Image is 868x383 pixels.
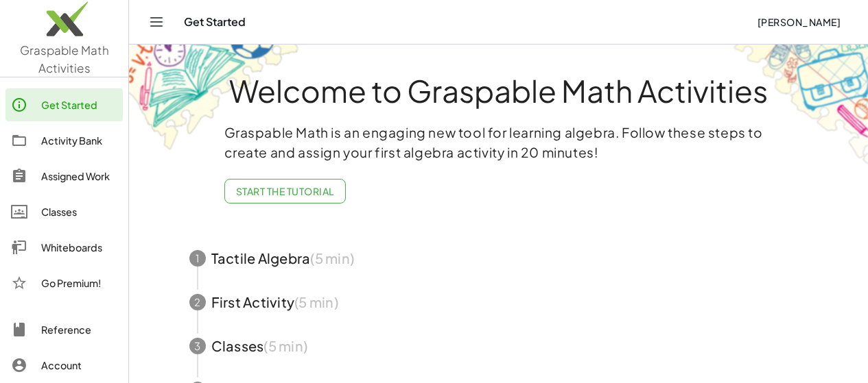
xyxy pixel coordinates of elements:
span: Graspable Math Activities [20,42,109,75]
div: Whiteboards [41,239,117,256]
button: Start the Tutorial [224,179,346,203]
div: Classes [41,203,117,220]
div: Reference [41,321,117,338]
div: 3 [189,338,206,354]
div: Assigned Work [41,168,117,184]
a: Reference [5,313,123,346]
button: 2First Activity(5 min) [173,280,825,324]
div: Activity Bank [41,132,117,149]
div: 2 [189,294,206,310]
button: Toggle navigation [145,11,167,33]
a: Whiteboards [5,231,123,264]
div: Get Started [41,97,117,113]
a: Get Started [5,88,123,121]
a: Account [5,349,123,382]
button: 1Tactile Algebra(5 min) [173,236,825,280]
a: Classes [5,195,123,228]
button: [PERSON_NAME] [746,10,852,34]
img: get-started-bg-ul-Ceg4j33I.png [129,43,301,152]
p: Graspable Math is an engaging new tool for learning algebra. Follow these steps to create and ass... [224,123,773,162]
div: 1 [189,250,206,267]
div: Account [41,357,117,373]
h1: Welcome to Graspable Math Activities [164,75,834,106]
button: 3Classes(5 min) [173,324,825,368]
span: [PERSON_NAME] [757,16,841,28]
span: Start the Tutorial [236,185,334,197]
a: Assigned Work [5,160,123,193]
div: Go Premium! [41,275,117,291]
a: Activity Bank [5,124,123,157]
